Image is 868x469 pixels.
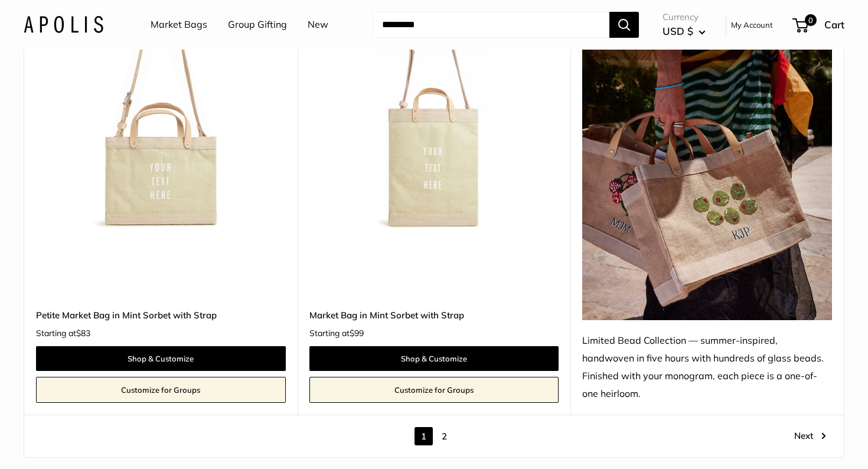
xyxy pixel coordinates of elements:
[9,424,126,460] iframe: Sign Up via Text for Offers
[663,22,706,41] button: USD $
[731,18,773,32] a: My Account
[663,25,693,37] span: USD $
[36,346,286,371] a: Shop & Customize
[309,346,559,371] a: Shop & Customize
[308,16,328,34] a: New
[309,329,364,337] span: Starting at
[309,308,559,322] a: Market Bag in Mint Sorbet with Strap
[794,427,826,445] a: Next
[373,12,609,38] input: Search...
[805,14,817,26] span: 0
[151,16,207,34] a: Market Bags
[415,427,433,445] span: 1
[309,377,559,403] a: Customize for Groups
[824,18,844,31] span: Cart
[663,9,706,25] span: Currency
[228,16,287,34] a: Group Gifting
[582,332,832,403] div: Limited Bead Collection — summer-inspired, handwoven in five hours with hundreds of glass beads. ...
[24,16,103,33] img: Apolis
[609,12,639,38] button: Search
[76,328,90,338] span: $83
[350,328,364,338] span: $99
[36,329,90,337] span: Starting at
[794,15,844,34] a: 0 Cart
[435,427,453,445] a: 2
[36,377,286,403] a: Customize for Groups
[36,308,286,322] a: Petite Market Bag in Mint Sorbet with Strap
